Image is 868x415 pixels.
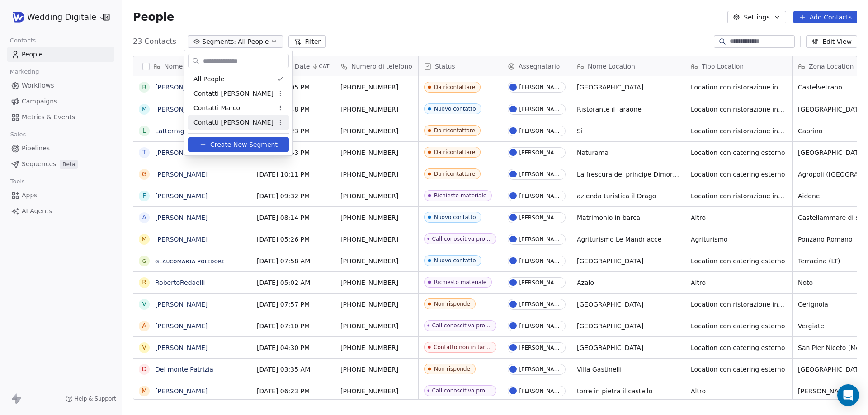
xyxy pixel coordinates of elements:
button: Create New Segment [188,137,289,152]
span: All People [193,75,224,84]
div: Suggestions [188,72,289,130]
span: Contatti [PERSON_NAME] [193,89,274,98]
span: Contatti [PERSON_NAME] [193,118,274,127]
span: Create New Segment [210,140,278,149]
span: Contatti Marco [193,103,240,113]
